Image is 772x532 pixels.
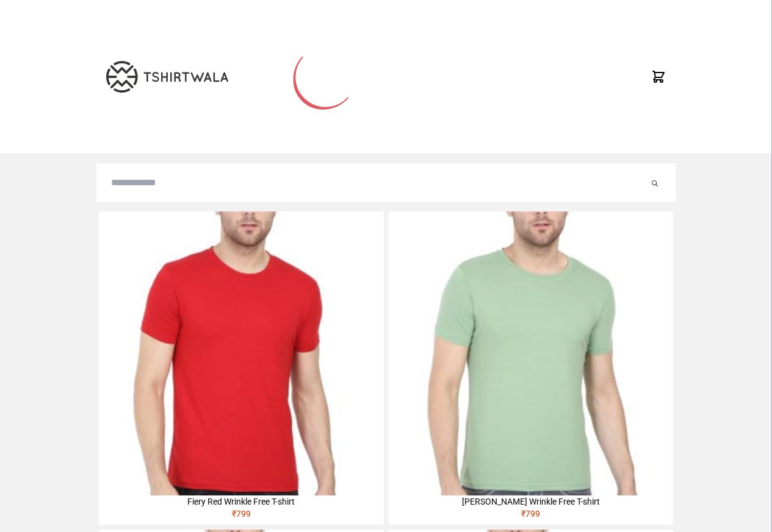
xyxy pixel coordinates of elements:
button: Submit your search query. [649,176,661,190]
img: 4M6A2211-320x320.jpg [389,211,673,495]
div: Fiery Red Wrinkle Free T-shirt [99,495,383,508]
a: [PERSON_NAME] Wrinkle Free T-shirt₹799 [389,211,673,525]
img: 4M6A2225-320x320.jpg [99,211,383,495]
div: ₹ 799 [99,508,383,525]
img: TW-LOGO-400-104.png [106,61,228,93]
div: [PERSON_NAME] Wrinkle Free T-shirt [389,495,673,508]
a: Fiery Red Wrinkle Free T-shirt₹799 [99,211,383,525]
div: ₹ 799 [389,508,673,525]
